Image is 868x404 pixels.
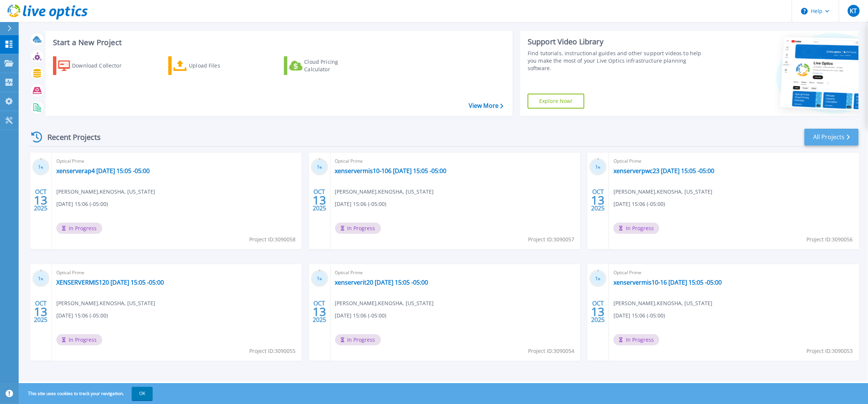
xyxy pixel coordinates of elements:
[56,157,297,165] span: Optical Prime
[312,187,327,214] div: OCT 2025
[591,197,605,203] span: 13
[53,56,136,75] a: Download Collector
[335,188,434,196] span: [PERSON_NAME] , KENOSHA, [US_STATE]
[56,334,102,345] span: In Progress
[319,165,322,169] span: %
[56,311,108,320] span: [DATE] 15:06 (-05:00)
[591,187,605,214] div: OCT 2025
[469,102,503,109] a: View More
[189,58,249,73] div: Upload Files
[34,309,47,315] span: 13
[168,56,252,75] a: Upload Files
[807,235,853,244] span: Project ID: 3090056
[21,387,153,400] span: This site uses cookies to track your navigation.
[335,167,447,175] a: xenservermis10-106 [DATE] 15:05 -05:00
[805,129,859,145] a: All Projects
[56,167,150,175] a: xenserverap4 [DATE] 15:05 -05:00
[613,311,665,320] span: [DATE] 15:06 (-05:00)
[313,197,326,203] span: 13
[613,269,854,277] span: Optical Prime
[56,269,297,277] span: Optical Prime
[528,94,584,109] a: Explore Now!
[598,165,601,169] span: %
[311,275,328,283] h3: 1
[335,334,381,345] span: In Progress
[591,298,605,325] div: OCT 2025
[72,58,132,73] div: Download Collector
[335,279,428,286] a: xenserverit20 [DATE] 15:05 -05:00
[313,309,326,315] span: 13
[613,299,712,307] span: [PERSON_NAME] , KENOSHA, [US_STATE]
[335,223,381,234] span: In Progress
[41,277,43,281] span: %
[591,309,605,315] span: 13
[335,200,387,208] span: [DATE] 15:06 (-05:00)
[528,235,574,244] span: Project ID: 3090057
[41,165,43,169] span: %
[132,387,153,400] button: OK
[613,188,712,196] span: [PERSON_NAME] , KENOSHA, [US_STATE]
[32,163,50,172] h3: 1
[29,128,111,146] div: Recent Projects
[613,200,665,208] span: [DATE] 15:06 (-05:00)
[34,197,47,203] span: 13
[850,8,857,14] span: KT
[613,279,722,286] a: xenservermis10-16 [DATE] 15:05 -05:00
[53,38,503,47] h3: Start a New Project
[56,223,102,234] span: In Progress
[598,277,601,281] span: %
[32,275,50,283] h3: 1
[250,235,296,244] span: Project ID: 3090058
[34,187,48,214] div: OCT 2025
[589,163,607,172] h3: 1
[528,347,574,355] span: Project ID: 3090054
[613,157,854,165] span: Optical Prime
[613,167,714,175] a: xenserverpwc23 [DATE] 15:05 -05:00
[528,37,702,47] div: Support Video Library
[56,279,164,286] a: XENSERVERMIS120 [DATE] 15:05 -05:00
[335,157,576,165] span: Optical Prime
[807,347,853,355] span: Project ID: 3090053
[335,269,576,277] span: Optical Prime
[305,58,364,73] div: Cloud Pricing Calculator
[56,188,155,196] span: [PERSON_NAME] , KENOSHA, [US_STATE]
[589,275,607,283] h3: 1
[311,163,328,172] h3: 1
[250,347,296,355] span: Project ID: 3090055
[319,277,322,281] span: %
[56,299,155,307] span: [PERSON_NAME] , KENOSHA, [US_STATE]
[335,299,434,307] span: [PERSON_NAME] , KENOSHA, [US_STATE]
[335,311,387,320] span: [DATE] 15:06 (-05:00)
[613,334,659,345] span: In Progress
[34,298,48,325] div: OCT 2025
[284,56,367,75] a: Cloud Pricing Calculator
[312,298,327,325] div: OCT 2025
[528,50,702,72] div: Find tutorials, instructional guides and other support videos to help you make the most of your L...
[613,223,659,234] span: In Progress
[56,200,108,208] span: [DATE] 15:06 (-05:00)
